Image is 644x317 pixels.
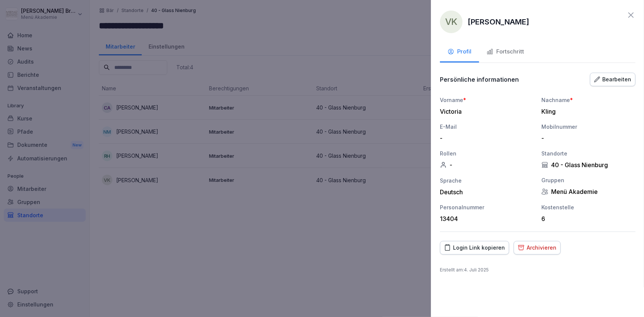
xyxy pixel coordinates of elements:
div: - [440,134,530,142]
div: Victoria [440,108,530,115]
div: Sprache [440,177,534,184]
p: Erstellt am : 4. Juli 2025 [440,267,635,273]
div: 13404 [440,215,530,223]
button: Profil [440,42,479,62]
div: VK [440,11,462,33]
p: Persönliche informationen [440,76,519,83]
div: - [440,161,534,169]
div: Fortschritt [486,47,524,56]
div: Mobilnummer [541,123,635,131]
button: Login Link kopieren [440,241,509,255]
button: Fortschritt [479,42,532,62]
div: Gruppen [541,176,635,184]
button: Bearbeiten [590,73,635,86]
div: Archivieren [518,244,556,252]
div: Nachname [541,96,635,104]
div: Vorname [440,96,534,104]
div: Rollen [440,149,534,157]
div: Bearbeiten [594,75,631,84]
div: E-Mail [440,123,534,131]
div: 40 - Glass Nienburg [541,161,635,169]
div: 6 [541,215,632,223]
div: Menü Akademie [541,188,635,195]
p: [PERSON_NAME] [468,16,529,27]
div: Deutsch [440,188,534,196]
div: Profil [447,47,471,56]
div: - [541,134,632,142]
div: Standorte [541,149,635,157]
div: Personalnummer [440,203,534,211]
div: Login Link kopieren [444,244,505,252]
div: Kling [541,108,632,115]
button: Archivieren [514,241,561,255]
div: Kostenstelle [541,203,635,211]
